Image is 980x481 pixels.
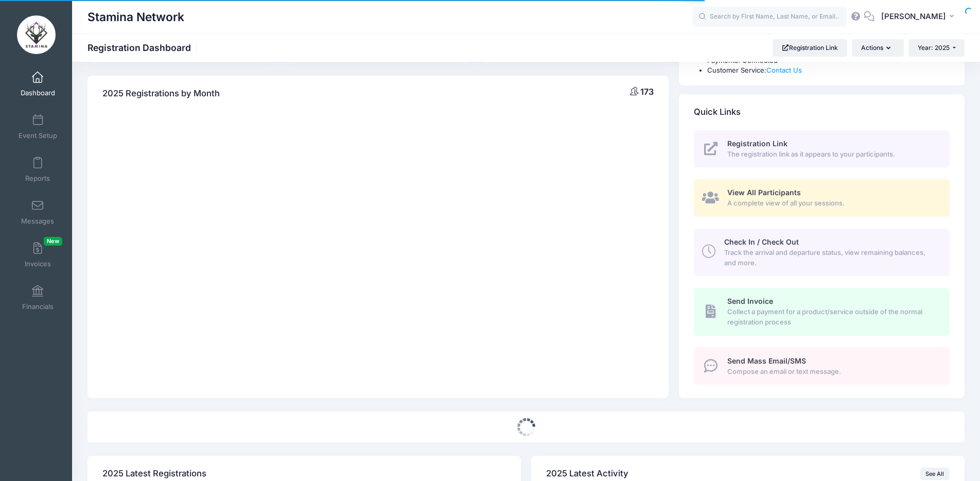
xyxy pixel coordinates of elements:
span: Messages [21,217,54,226]
a: Registration Link The registration link as it appears to your participants. [694,130,949,168]
a: Dashboard [13,66,62,102]
span: [PERSON_NAME] [881,11,946,22]
a: Reports [13,151,62,187]
span: 173 [640,87,654,97]
span: Dashboard [21,89,55,97]
span: Reports [25,174,50,183]
span: Track the arrival and departure status, view remaining balances, and more. [724,248,938,268]
a: Check In / Check Out Track the arrival and departure status, view remaining balances, and more. [694,229,949,276]
span: Year: 2025 [918,44,950,51]
a: Send Mass Email/SMS Compose an email or text message. [694,347,949,385]
span: Compose an email or text message. [727,367,938,377]
button: Actions [852,39,903,57]
h1: Registration Dashboard [87,42,200,53]
a: Contact Us [766,66,802,74]
span: The registration link as it appears to your participants. [727,149,938,160]
a: Financials [13,280,62,316]
span: Financials [22,302,54,311]
span: Invoices [25,260,51,268]
span: A complete view of all your sessions. [727,198,938,209]
li: Customer Service: [707,65,949,76]
a: View All Participants A complete view of all your sessions. [694,179,949,217]
a: Registration Link [773,39,847,57]
a: Send Invoice Collect a payment for a product/service outside of the normal registration process [694,288,949,335]
span: View All Participants [727,188,801,197]
span: New [44,237,62,246]
button: [PERSON_NAME] [874,5,965,29]
a: Event Setup [13,109,62,145]
h4: 2025 Registrations by Month [102,79,220,108]
span: Send Mass Email/SMS [727,356,806,365]
img: Stamina Network [17,15,56,54]
a: See All [920,468,950,480]
h1: Stamina Network [87,5,184,29]
input: Search by First Name, Last Name, or Email... [692,7,847,27]
span: Send Invoice [727,297,773,305]
span: Event Setup [19,131,57,140]
button: Year: 2025 [908,39,965,57]
h4: Quick Links [694,97,741,127]
span: Registration Link [727,139,787,148]
a: Messages [13,194,62,230]
span: Collect a payment for a product/service outside of the normal registration process [727,307,938,327]
span: Check In / Check Out [724,237,799,246]
a: InvoicesNew [13,237,62,273]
